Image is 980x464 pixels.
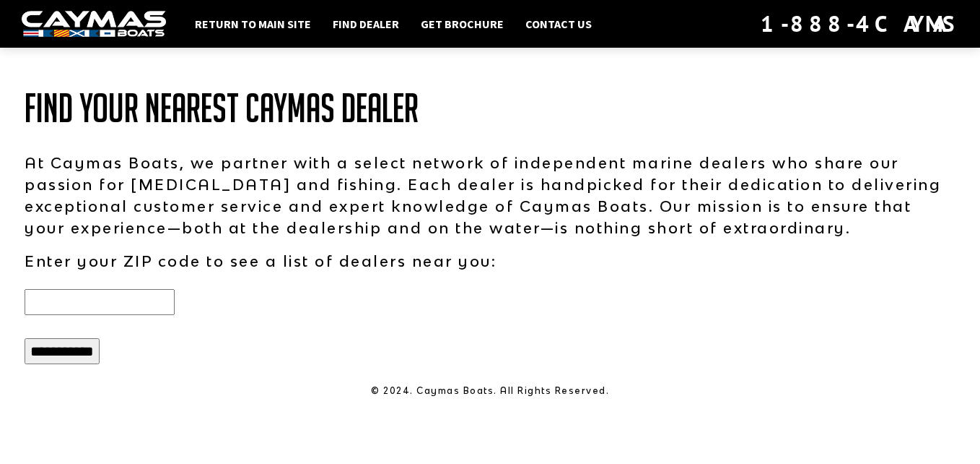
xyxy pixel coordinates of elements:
[414,14,511,33] a: Get Brochure
[22,11,166,38] img: white-logo-c9c8dbefe5ff5ceceb0f0178aa75bf4bb51f6bca0971e226c86eb53dfe498488.png
[25,250,955,272] p: Enter your ZIP code to see a list of dealers near you:
[25,384,955,398] p: © 2024. Caymas Boats. All Rights Reserved.
[25,152,955,239] p: At Caymas Boats, we partner with a select network of independent marine dealers who share our pas...
[518,14,599,33] a: Contact Us
[25,87,955,130] h1: Find Your Nearest Caymas Dealer
[761,8,958,40] div: 1-888-4CAYMAS
[188,14,318,33] a: Return to main site
[325,14,406,33] a: Find Dealer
